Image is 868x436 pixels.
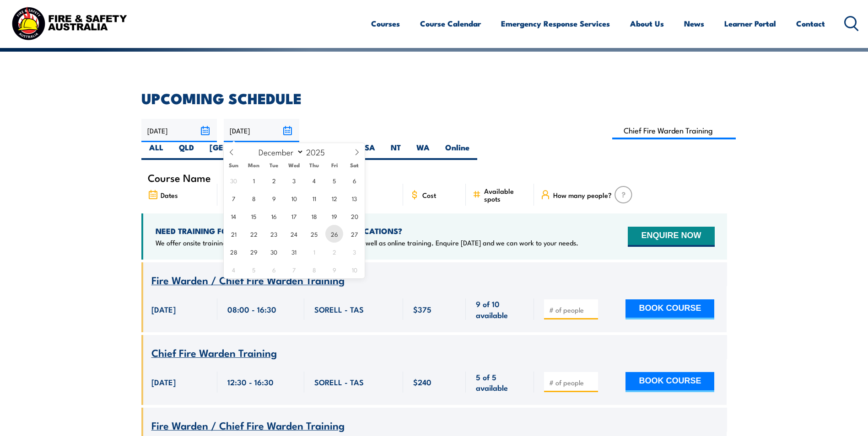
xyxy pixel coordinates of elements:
span: December 21, 2025 [225,225,243,243]
span: December 22, 2025 [245,225,263,243]
h2: UPCOMING SCHEDULE [141,91,727,104]
select: Month [254,146,304,158]
span: Thu [304,162,324,168]
span: January 2, 2026 [325,243,343,261]
span: Sat [345,162,365,168]
span: December 1, 2025 [245,171,263,189]
span: December 20, 2025 [345,207,363,225]
label: VIC [298,142,327,160]
a: Fire Warden / Chief Fire Warden Training [151,420,345,431]
span: Fire Warden / Chief Fire Warden Training [151,272,345,287]
span: Cost [422,191,436,199]
label: TAS [327,142,357,160]
label: SA [357,142,383,160]
span: $240 [413,377,431,387]
input: # of people [549,378,595,387]
span: [DATE] [151,304,176,314]
span: December 4, 2025 [305,171,323,189]
span: December 13, 2025 [345,189,363,207]
input: To date [224,119,299,142]
input: # of people [549,305,595,314]
span: December 14, 2025 [225,207,243,225]
span: January 5, 2026 [245,261,263,278]
span: December 27, 2025 [345,225,363,243]
span: Mon [244,162,264,168]
label: [GEOGRAPHIC_DATA] [202,142,298,160]
span: SORELL - TAS [314,304,364,314]
span: December 8, 2025 [245,189,263,207]
input: From date [141,119,217,142]
label: ALL [141,142,171,160]
span: Wed [284,162,304,168]
span: December 6, 2025 [345,171,363,189]
a: Chief Fire Warden Training [151,347,277,359]
span: 08:00 - 16:30 [227,304,276,314]
span: December 2, 2025 [265,171,283,189]
a: News [684,11,704,36]
span: Sun [224,162,244,168]
span: December 24, 2025 [285,225,303,243]
input: Year [304,146,334,157]
label: NT [383,142,409,160]
span: December 10, 2025 [285,189,303,207]
span: How many people? [553,191,612,199]
span: December 17, 2025 [285,207,303,225]
span: December 11, 2025 [305,189,323,207]
h4: NEED TRAINING FOR LARGER GROUPS OR MULTIPLE LOCATIONS? [156,226,578,236]
span: January 1, 2026 [305,243,323,261]
span: December 23, 2025 [265,225,283,243]
span: Fire Warden / Chief Fire Warden Training [151,417,345,433]
button: BOOK COURSE [625,372,714,392]
span: Dates [161,191,178,199]
span: $375 [413,304,431,314]
span: December 5, 2025 [325,171,343,189]
span: December 29, 2025 [245,243,263,261]
button: BOOK COURSE [625,299,714,319]
span: December 26, 2025 [325,225,343,243]
span: November 30, 2025 [225,171,243,189]
a: About Us [630,11,664,36]
span: Fri [324,162,345,168]
span: Course Name [148,174,211,181]
label: Online [437,142,477,160]
a: Fire Warden / Chief Fire Warden Training [151,275,345,286]
span: December 9, 2025 [265,189,283,207]
span: January 7, 2026 [285,261,303,278]
span: SORELL - TAS [314,377,364,387]
span: December 3, 2025 [285,171,303,189]
span: December 18, 2025 [305,207,323,225]
span: December 30, 2025 [265,243,283,261]
span: December 7, 2025 [225,189,243,207]
span: December 19, 2025 [325,207,343,225]
a: Emergency Response Services [501,11,610,36]
span: January 9, 2026 [325,261,343,278]
span: December 15, 2025 [245,207,263,225]
span: Available spots [484,187,528,202]
span: December 25, 2025 [305,225,323,243]
span: January 8, 2026 [305,261,323,278]
span: December 31, 2025 [285,243,303,261]
span: January 10, 2026 [345,261,363,278]
a: Courses [371,11,400,36]
span: December 16, 2025 [265,207,283,225]
span: 12:30 - 16:30 [227,377,274,387]
p: We offer onsite training, training at our centres, multisite solutions as well as online training... [156,238,578,247]
span: January 6, 2026 [265,261,283,278]
span: 5 of 5 available [476,372,524,393]
span: December 12, 2025 [325,189,343,207]
span: [DATE] [151,377,176,387]
a: Learner Portal [724,11,776,36]
label: QLD [171,142,202,160]
span: 9 of 10 available [476,298,524,320]
button: ENQUIRE NOW [628,227,714,247]
span: December 28, 2025 [225,243,243,261]
span: Chief Fire Warden Training [151,345,277,360]
span: January 4, 2026 [225,261,243,278]
input: Search Course [612,122,736,139]
span: Tue [264,162,284,168]
label: WA [409,142,437,160]
span: January 3, 2026 [345,243,363,261]
a: Contact [796,11,825,36]
a: Course Calendar [420,11,481,36]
